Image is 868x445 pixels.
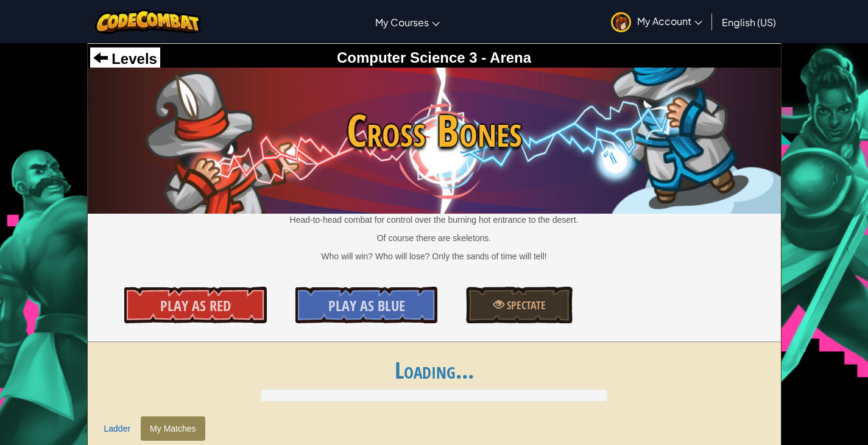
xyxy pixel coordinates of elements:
[466,287,573,323] a: Spectate
[88,214,781,226] p: Head-to-head combat for control over the burning hot entrance to the desert.
[504,298,546,313] span: Spectate
[95,416,140,441] a: Ladder
[716,5,782,38] a: English (US)
[88,99,781,162] span: Cross Bones
[722,16,776,29] span: English (US)
[375,16,429,29] span: My Courses
[611,12,631,32] img: avatar
[369,5,446,38] a: My Courses
[637,15,702,27] span: My Account
[478,49,531,66] span: - Arena
[88,250,781,262] p: Who will win? Who will lose? Only the sands of time will tell!
[93,51,157,67] a: Levels
[95,9,202,34] img: CodeCombat logo
[88,68,781,214] img: Cross Bones
[88,232,781,244] p: Of course there are skeletons.
[337,49,478,66] span: Computer Science 3
[605,2,708,41] a: My Account
[88,357,781,383] h1: Loading...
[141,416,205,441] a: My Matches
[328,296,405,315] span: Play As Blue
[108,51,157,67] span: Levels
[160,296,231,315] span: Play As Red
